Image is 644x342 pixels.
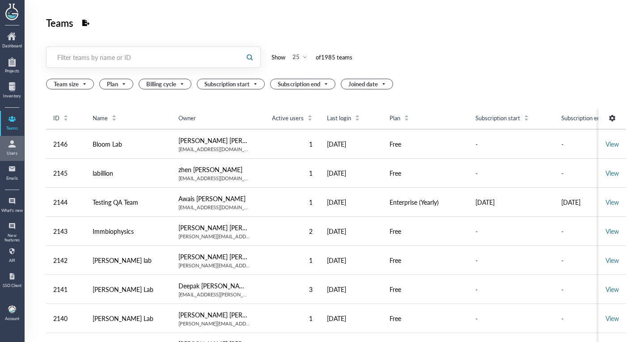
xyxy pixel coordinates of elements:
[8,305,16,313] img: b9474ba4-a536-45cc-a50d-c6e2543a7ac2.jpeg
[178,320,250,327] div: [PERSON_NAME][EMAIL_ADDRESS][DOMAIN_NAME]
[93,114,108,122] span: Name
[46,188,85,217] td: 2144
[1,0,23,21] img: genemod logo
[382,188,468,217] td: Enterprise (Yearly)
[1,244,23,267] a: API
[561,114,603,122] span: Subscription end
[382,275,468,304] td: Free
[475,114,520,122] span: Subscription start
[1,208,23,213] div: What's new
[524,114,529,122] div: Sort
[554,246,640,275] td: -
[404,117,409,120] i: icon: caret-down
[1,219,23,242] a: New features
[475,197,547,207] div: [DATE]
[468,275,554,304] td: -
[468,304,554,333] td: -
[257,217,320,246] td: 2
[327,255,375,266] div: [DATE]
[327,226,375,236] div: [DATE]
[404,114,409,122] div: Sort
[1,283,23,288] div: SSO Client
[1,80,23,103] a: Inventory
[57,53,229,62] div: Filter teams by name or ID
[46,275,85,304] td: 2141
[178,233,250,240] div: [PERSON_NAME][EMAIL_ADDRESS][PERSON_NAME][DOMAIN_NAME]
[146,79,186,89] span: Billing cycle
[404,114,409,116] i: icon: caret-up
[85,129,171,159] td: Bloom Lab
[468,159,554,188] td: -
[178,280,250,291] div: Deepak [PERSON_NAME]
[5,317,19,321] div: Account
[327,139,375,149] div: [DATE]
[390,114,400,122] span: Plan
[606,285,619,294] a: View
[85,304,171,333] td: Kuchtey Lab
[178,262,250,269] div: [PERSON_NAME][EMAIL_ADDRESS][PERSON_NAME][DOMAIN_NAME]
[178,291,250,298] div: [EMAIL_ADDRESS][PERSON_NAME][DOMAIN_NAME]
[1,151,23,156] div: Users
[348,79,387,89] span: Joined date
[382,246,468,275] td: Free
[382,129,468,159] td: Free
[382,159,468,188] td: Free
[1,126,23,131] div: Teams
[178,146,250,153] div: [EMAIL_ADDRESS][DOMAIN_NAME]
[178,175,250,182] div: [EMAIL_ADDRESS][DOMAIN_NAME]
[606,169,619,177] a: View
[46,14,73,31] div: Teams
[46,304,85,333] td: 2140
[561,197,633,207] div: [DATE]
[53,114,59,122] span: ID
[257,188,320,217] td: 1
[63,114,68,122] div: Sort
[327,114,351,122] span: Last login
[272,114,304,122] span: Active users
[307,114,313,122] div: Sort
[355,114,360,116] i: icon: caret-up
[1,176,23,181] div: Emails
[85,159,171,188] td: labillion
[355,114,360,122] div: Sort
[46,217,85,246] td: 2143
[468,129,554,159] td: -
[292,53,300,61] div: 25
[178,135,250,146] div: [PERSON_NAME] [PERSON_NAME]
[107,79,127,89] span: Plan
[178,114,196,122] span: Owner
[327,197,375,207] div: [DATE]
[46,246,85,275] td: 2142
[54,79,88,89] span: Team size
[85,217,171,246] td: Immbiophysics
[1,94,23,98] div: Inventory
[468,246,554,275] td: -
[1,55,23,78] a: Projects
[178,204,250,211] div: [EMAIL_ADDRESS][DOMAIN_NAME]
[257,159,320,188] td: 1
[257,246,320,275] td: 1
[1,162,23,185] a: Emails
[468,217,554,246] td: -
[1,30,23,53] a: Dashboard
[606,314,619,323] a: View
[308,114,313,116] i: icon: caret-up
[327,168,375,178] div: [DATE]
[112,114,117,116] i: icon: caret-up
[257,275,320,304] td: 3
[257,304,320,333] td: 1
[204,79,259,89] span: Subscription start
[1,69,23,73] div: Projects
[271,52,352,63] div: Show of 1985 team s
[178,164,250,175] div: zhen [PERSON_NAME]
[355,117,360,120] i: icon: caret-down
[606,139,619,148] a: View
[1,258,23,263] div: API
[85,188,171,217] td: Testing QA Team
[554,159,640,188] td: -
[1,112,23,135] a: Teams
[606,256,619,265] a: View
[554,129,640,159] td: -
[178,222,250,233] div: [PERSON_NAME] [PERSON_NAME]
[85,246,171,275] td: Cashman lab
